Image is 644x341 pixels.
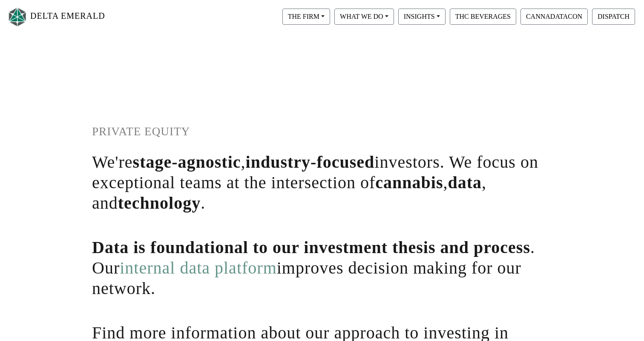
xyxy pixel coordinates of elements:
[282,9,330,25] button: THE FIRM
[133,152,241,172] span: stage-agnostic
[520,9,588,25] button: CANNADATACON
[7,6,28,28] img: Logo
[590,12,637,20] a: DISPATCH
[246,152,375,172] span: industry-focused
[118,193,201,213] span: technology
[92,238,530,257] span: Data is foundational to our investment thesis and process
[7,3,105,30] a: DELTA EMERALD
[450,9,516,25] button: THC BEVERAGES
[398,9,446,25] button: INSIGHTS
[92,237,552,299] h1: . Our improves decision making for our network.
[592,9,635,25] button: DISPATCH
[375,173,443,192] span: cannabis
[120,258,277,277] a: internal data platform
[334,9,394,25] button: WHAT WE DO
[518,12,590,20] a: CANNADATACON
[448,12,518,20] a: THC BEVERAGES
[448,173,482,192] span: data
[92,125,552,139] h1: PRIVATE EQUITY
[92,152,552,213] h1: We're , investors. We focus on exceptional teams at the intersection of , , and .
